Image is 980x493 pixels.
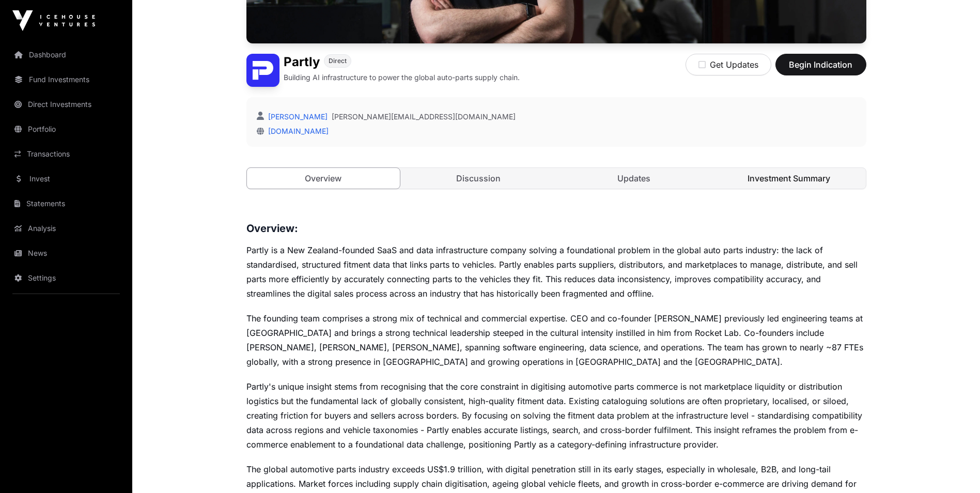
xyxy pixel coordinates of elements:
[775,54,866,75] button: Begin Indication
[712,168,866,189] a: Investment Summary
[686,54,771,75] button: Get Updates
[788,58,853,71] span: Begin Indication
[8,192,124,215] a: Statements
[246,379,866,452] p: Partly's unique insight stems from recognising that the core constraint in digitising automotive ...
[246,220,866,237] h3: Overview:
[8,217,124,240] a: Analysis
[266,112,328,121] a: [PERSON_NAME]
[8,118,124,141] a: Portfolio
[928,443,980,493] iframe: Chat Widget
[284,54,320,70] h1: Partly
[775,64,866,74] a: Begin Indication
[332,112,516,122] a: [PERSON_NAME][EMAIL_ADDRESS][DOMAIN_NAME]
[8,68,124,91] a: Fund Investments
[284,72,520,83] p: Building AI infrastructure to power the global auto-parts supply chain.
[329,57,347,65] span: Direct
[8,43,124,66] a: Dashboard
[247,168,866,189] nav: Tabs
[402,168,555,189] a: Discussion
[557,168,711,189] a: Updates
[8,93,124,116] a: Direct Investments
[246,243,866,301] p: Partly is a New Zealand-founded SaaS and data infrastructure company solving a foundational probl...
[8,242,124,265] a: News
[8,267,124,289] a: Settings
[246,311,866,369] p: The founding team comprises a strong mix of technical and commercial expertise. CEO and co-founde...
[8,167,124,190] a: Invest
[8,143,124,165] a: Transactions
[12,10,95,31] img: Icehouse Ventures Logo
[246,54,279,87] img: Partly
[246,167,401,189] a: Overview
[264,127,329,135] a: [DOMAIN_NAME]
